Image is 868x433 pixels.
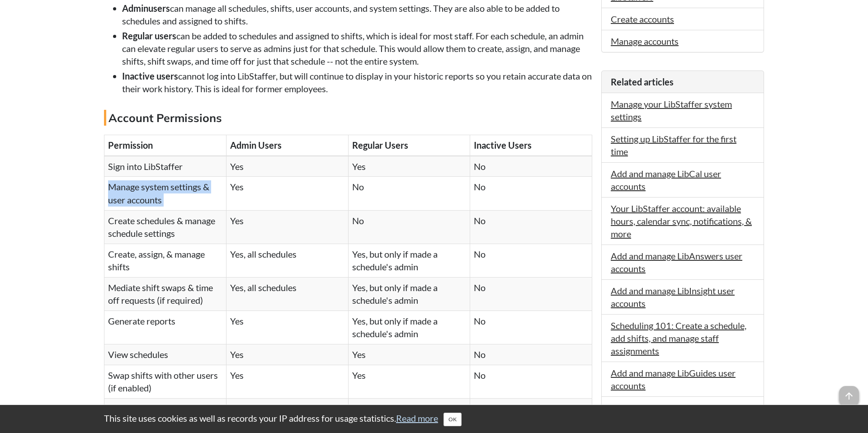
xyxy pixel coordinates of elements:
a: Add and manage LibCal user accounts [611,168,721,192]
td: No [470,344,592,365]
li: can manage all schedules, shifts, user accounts, and system settings. They are also able to be ad... [122,2,592,27]
td: View schedules [104,344,226,365]
td: Yes [226,311,348,344]
strong: users [148,3,170,14]
td: No [348,210,470,244]
a: Manage your LibStaffer system settings [611,99,732,122]
td: Yes [226,344,348,365]
th: Permission [104,135,226,156]
th: Inactive Users [470,135,592,156]
td: Create schedules & manage schedule settings [104,210,226,244]
td: Yes [226,398,348,419]
a: Add and manage LibGuides user accounts [611,367,736,391]
a: Read more [396,413,438,424]
td: Yes, all schedules [226,277,348,311]
a: Scheduling 101: Create a schedule, add shifts, and manage staff assignments [611,320,746,356]
td: Yes [348,398,470,419]
a: Manage accounts [611,36,679,47]
a: Setting up LibStaffer for the first time [611,133,736,157]
td: Sign into LibStaffer [104,156,226,177]
li: can be added to schedules and assigned to shifts, which is ideal for most staff. For each schedul... [122,29,592,67]
td: No [470,398,592,419]
td: No [470,177,592,210]
span: arrow_upward [839,386,859,406]
a: Create accounts [611,14,674,24]
strong: Admin [122,3,148,14]
td: No [470,311,592,344]
td: No [470,277,592,311]
td: Create, assign, & manage shifts [104,244,226,277]
li: cannot log into LibStaffer, but will continue to display in your historic reports so you retain a... [122,70,592,95]
td: Swap shifts with other users (if enabled) [104,365,226,398]
td: No [470,156,592,177]
td: No [348,177,470,210]
th: Regular Users [348,135,470,156]
td: No [470,244,592,277]
td: Yes [348,156,470,177]
button: Close [443,413,462,426]
a: Your LibStaffer account: available hours, calendar sync, notifications, & more [611,203,752,239]
td: Yes, all schedules [226,244,348,277]
td: Give up shifts (if enabled) [104,398,226,419]
th: Admin Users [226,135,348,156]
td: Yes [226,177,348,210]
h4: Account Permissions [104,110,592,126]
a: Add and manage LibInsight user accounts [611,285,735,309]
td: No [470,210,592,244]
a: Add and manage LibWizard user accounts & permissions [611,402,736,426]
strong: Regular users [122,30,176,41]
a: Add and manage LibAnswers user accounts [611,250,742,274]
span: Related articles [611,76,674,87]
td: Generate reports [104,311,226,344]
td: Yes [226,365,348,398]
td: Yes [226,156,348,177]
td: Yes, but only if made a schedule's admin [348,244,470,277]
div: This site uses cookies as well as records your IP address for usage statistics. [95,412,773,426]
strong: Inactive users [122,71,178,81]
td: Yes [226,210,348,244]
td: Yes, but only if made a schedule's admin [348,311,470,344]
td: Yes [348,365,470,398]
td: Yes, but only if made a schedule's admin [348,277,470,311]
td: Mediate shift swaps & time off requests (if required) [104,277,226,311]
td: No [470,365,592,398]
a: arrow_upward [839,387,859,398]
td: Manage system settings & user accounts [104,177,226,210]
td: Yes [348,344,470,365]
